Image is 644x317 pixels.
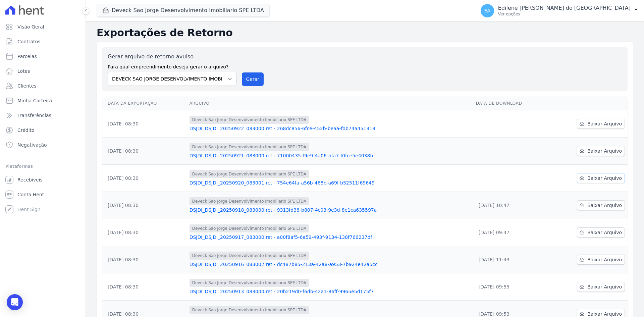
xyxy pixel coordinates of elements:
span: Deveck Sao Jorge Desenvolvimento Imobiliario SPE LTDA [190,197,309,205]
span: Parcelas [17,53,37,60]
a: DSJDI_DSJDI_20250920_083001.ret - 754e64fa-a56b-468b-a69f-b52511f69649 [190,179,471,186]
a: DSJDI_DSJDI_20250913_083000.ret - 20b219d0-f6db-42a1-86ff-9965e5d175f7 [190,288,471,295]
a: Minha Carteira [3,94,83,107]
span: Crédito [17,127,35,134]
span: Visão Geral [17,23,44,30]
td: [DATE] 08:30 [102,219,187,246]
span: Baixar Arquivo [587,256,622,263]
td: [DATE] 08:30 [102,246,187,273]
a: Parcelas [3,50,83,63]
a: Negativação [3,138,83,152]
button: EA Edilene [PERSON_NAME] do [GEOGRAPHIC_DATA] Ver opções [475,1,644,20]
a: DSJDI_DSJDI_20250917_083000.ret - a00f8af5-6a59-493f-9134-138f766237df [190,234,471,241]
a: Clientes [3,79,83,93]
td: [DATE] 09:55 [473,273,549,301]
h2: Exportações de Retorno [97,27,633,39]
a: Baixar Arquivo [577,200,625,210]
div: Plataformas [5,162,80,170]
a: Conta Hent [3,188,83,201]
th: Data de Download [473,97,549,110]
td: [DATE] 11:43 [473,246,549,273]
span: Deveck Sao Jorge Desenvolvimento Imobiliario SPE LTDA [190,143,309,151]
a: Crédito [3,123,83,137]
a: Baixar Arquivo [577,146,625,156]
td: [DATE] 09:47 [473,219,549,246]
td: [DATE] 10:47 [473,192,549,219]
label: Para qual empreendimento deseja gerar o arquivo? [108,61,236,70]
th: Arquivo [187,97,473,110]
a: Baixar Arquivo [577,227,625,237]
th: Data da Exportação [102,97,187,110]
span: Deveck Sao Jorge Desenvolvimento Imobiliario SPE LTDA [190,116,309,124]
span: Negativação [17,142,47,148]
span: Baixar Arquivo [587,229,622,236]
p: Edilene [PERSON_NAME] do [GEOGRAPHIC_DATA] [498,5,631,11]
a: Lotes [3,64,83,78]
span: Conta Hent [17,191,44,198]
td: [DATE] 08:30 [102,192,187,219]
td: [DATE] 08:30 [102,110,187,138]
td: [DATE] 08:30 [102,165,187,192]
label: Gerar arquivo de retorno avulso [108,53,236,61]
a: Baixar Arquivo [577,119,625,129]
span: Baixar Arquivo [587,283,622,290]
a: Baixar Arquivo [577,282,625,292]
a: Recebíveis [3,173,83,187]
span: Baixar Arquivo [587,202,622,209]
a: Baixar Arquivo [577,255,625,265]
td: [DATE] 08:30 [102,273,187,301]
div: Open Intercom Messenger [7,294,23,310]
td: [DATE] 08:30 [102,138,187,165]
span: EA [484,8,490,13]
span: Lotes [17,68,30,74]
a: DSJDI_DSJDI_20250918_083000.ret - 9313fd38-b807-4c03-9e3d-8e1ca635597a [190,207,471,213]
a: DSJDI_DSJDI_20250922_083000.ret - 268dc856-6fce-452b-beaa-fdb74a451318 [190,125,471,132]
span: Contratos [17,38,40,45]
span: Baixar Arquivo [587,148,622,154]
p: Ver opções [498,11,631,17]
span: Deveck Sao Jorge Desenvolvimento Imobiliario SPE LTDA [190,306,309,314]
span: Baixar Arquivo [587,175,622,181]
a: Visão Geral [3,20,83,34]
a: DSJDI_DSJDI_20250921_083000.ret - 71000435-f9e9-4a06-bfa7-f0fce5e4038b [190,152,471,159]
span: Deveck Sao Jorge Desenvolvimento Imobiliario SPE LTDA [190,170,309,178]
span: Deveck Sao Jorge Desenvolvimento Imobiliario SPE LTDA [190,279,309,287]
span: Deveck Sao Jorge Desenvolvimento Imobiliario SPE LTDA [190,252,309,260]
span: Minha Carteira [17,97,52,104]
button: Gerar [242,72,264,86]
span: Deveck Sao Jorge Desenvolvimento Imobiliario SPE LTDA [190,224,309,232]
a: DSJDI_DSJDI_20250916_083002.ret - dc487b85-213a-42a8-a953-7b924e42a5cc [190,261,471,268]
a: Baixar Arquivo [577,173,625,183]
span: Transferências [17,112,51,119]
button: Deveck Sao Jorge Desenvolvimento Imobiliario SPE LTDA [97,4,270,17]
span: Baixar Arquivo [587,120,622,127]
span: Recebíveis [17,176,43,183]
a: Transferências [3,109,83,122]
a: Contratos [3,35,83,48]
span: Clientes [17,83,36,89]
